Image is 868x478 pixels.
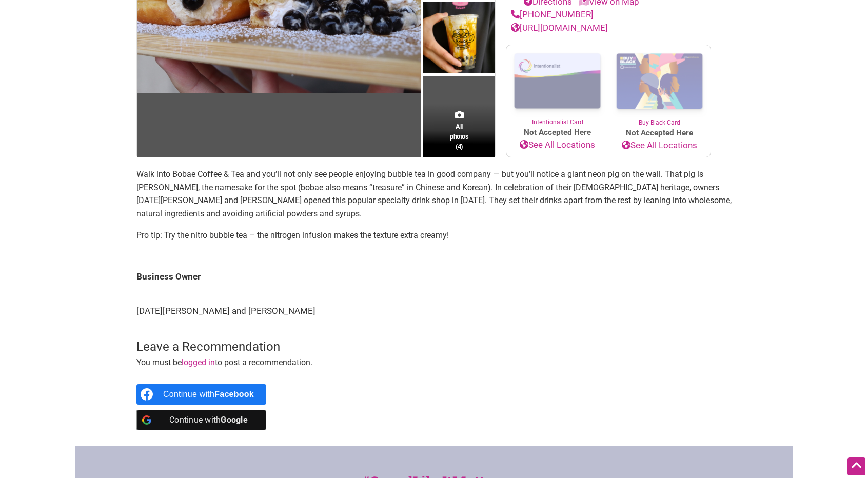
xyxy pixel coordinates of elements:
[450,122,468,151] span: All photos (4)
[506,127,608,138] span: Not Accepted Here
[136,384,266,405] a: Continue with <b>Facebook</b>
[136,168,732,220] p: Walk into Bobae Coffee & Tea and you’ll not only see people enjoying bubble tea in good company —...
[163,410,254,430] div: Continue with
[608,127,711,139] span: Not Accepted Here
[182,357,215,367] a: logged in
[608,45,711,127] a: Buy Black Card
[136,294,732,328] td: [DATE][PERSON_NAME] and [PERSON_NAME]
[506,138,608,152] a: See All Locations
[221,415,248,425] b: Google
[608,45,711,118] img: Buy Black Card
[163,384,254,405] div: Continue with
[847,457,865,475] div: Scroll Back to Top
[506,45,608,127] a: Intentionalist Card
[136,410,266,430] a: Continue with <b>Google</b>
[136,338,732,356] h3: Leave a Recommendation
[214,390,254,399] b: Facebook
[136,260,732,294] td: Business Owner
[608,139,711,152] a: See All Locations
[511,23,608,33] a: [URL][DOMAIN_NAME]
[136,229,732,242] p: Pro tip: Try the nitro bubble tea – the nitrogen infusion makes the texture extra creamy!
[136,356,732,369] p: You must be to post a recommendation.
[506,45,608,117] img: Intentionalist Card
[511,9,594,19] a: [PHONE_NUMBER]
